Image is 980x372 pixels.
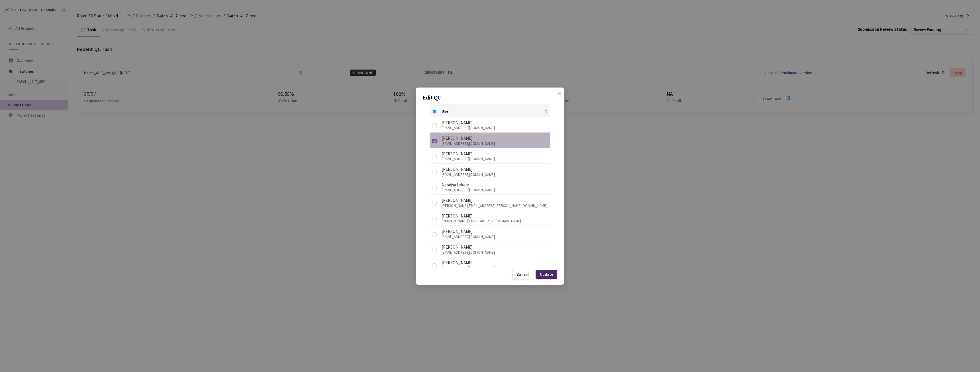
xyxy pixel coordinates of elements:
div: [PERSON_NAME][EMAIL_ADDRESS][DOMAIN_NAME] [442,219,548,223]
div: [PERSON_NAME] [442,244,548,251]
div: [PERSON_NAME] [442,213,548,219]
div: [EMAIL_ADDRESS][DOMAIN_NAME] [442,266,548,270]
span: User [442,109,543,113]
div: [EMAIL_ADDRESS][DOMAIN_NAME] [442,235,548,239]
button: Close [552,91,561,100]
div: [EMAIL_ADDRESS][DOMAIN_NAME] [442,251,548,255]
div: [EMAIL_ADDRESS][DOMAIN_NAME] [442,173,548,177]
div: [PERSON_NAME] [442,259,548,266]
div: Cancel [517,272,529,277]
div: [PERSON_NAME] [442,228,548,235]
div: [PERSON_NAME] [442,166,548,173]
p: Edit QC [423,93,557,102]
div: [EMAIL_ADDRESS][DOMAIN_NAME] [442,126,548,130]
span: close [557,91,562,107]
div: Nebojsa Laketa [442,182,548,188]
div: [EMAIL_ADDRESS][DOMAIN_NAME] [442,157,548,161]
div: [PERSON_NAME] [442,151,548,157]
div: [PERSON_NAME] [442,135,548,142]
div: [PERSON_NAME] [442,197,548,204]
div: [EMAIL_ADDRESS][DOMAIN_NAME] [442,188,548,192]
div: [EMAIL_ADDRESS][DOMAIN_NAME] [442,142,548,146]
div: [PERSON_NAME][EMAIL_ADDRESS][PERSON_NAME][DOMAIN_NAME] [442,204,548,208]
div: [PERSON_NAME] [442,119,548,126]
th: User [439,106,550,117]
div: Update [540,272,553,277]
